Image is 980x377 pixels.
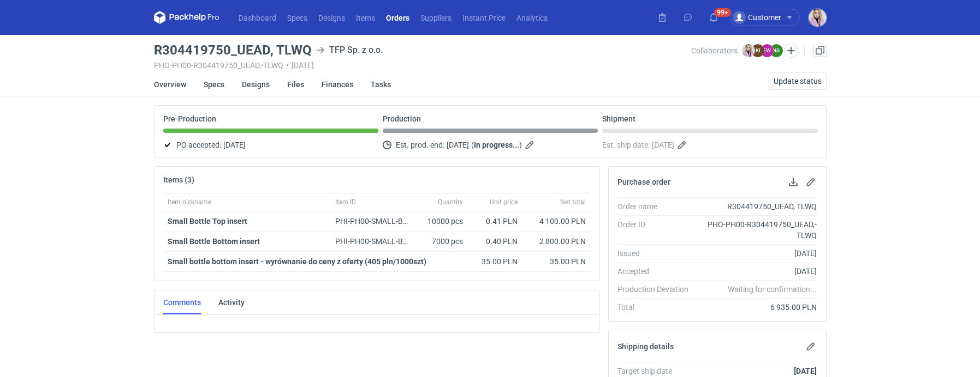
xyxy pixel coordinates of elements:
[154,61,692,70] div: PHO-PH00-R304419750_UEAD,-TLWQ [DATE]
[286,61,289,70] span: •
[733,11,781,24] div: Customer
[697,248,817,259] div: [DATE]
[526,216,586,227] div: 4 100.00 PLN
[617,342,674,351] h2: Shipping details
[728,284,817,295] em: Waiting for confirmation...
[154,44,312,57] h3: R304419750_UEAD, TLWQ
[617,284,697,295] div: Production Deviation
[168,217,247,226] a: Small Bottle Top insert
[472,256,518,267] div: 35.00 PLN
[617,219,697,241] div: Order ID
[705,9,722,26] button: 99+
[761,44,774,57] figcaption: EW
[242,72,270,96] a: Designs
[804,340,817,353] button: Edit shipping details
[783,44,798,58] button: Edit collaborators
[617,178,670,186] h2: Purchase order
[617,302,697,313] div: Total
[154,11,219,24] svg: Packhelp Pro
[163,175,194,184] h2: Items (3)
[524,138,537,151] button: Edit estimated production end date
[335,236,408,247] div: PHI-PH00-SMALL-BOTTLE-BOTTOM-INSERT
[769,72,827,90] button: Update status
[472,236,518,247] div: 0.40 PLN
[413,211,467,232] div: 10000 pcs
[652,138,674,151] span: [DATE]
[602,138,817,151] div: Est. ship date:
[813,44,827,57] a: Duplicate
[383,114,421,123] p: Production
[168,198,211,206] span: Item nickname
[438,198,463,206] span: Quantity
[335,198,356,206] span: Item ID
[526,236,586,247] div: 2 800.00 PLN
[770,44,783,57] figcaption: NS
[204,72,224,96] a: Specs
[697,266,817,277] div: [DATE]
[490,198,518,206] span: Unit price
[371,72,391,96] a: Tasks
[617,248,697,259] div: Issued
[560,198,586,206] span: Net total
[472,216,518,227] div: 0.41 PLN
[697,302,817,313] div: 6 935.00 PLN
[474,141,519,149] strong: In progress...
[697,201,817,212] div: R304419750_UEAD, TLWQ
[322,72,353,96] a: Finances
[381,11,415,24] a: Orders
[447,138,469,151] span: [DATE]
[313,11,351,24] a: Designs
[351,11,381,24] a: Items
[794,367,817,375] strong: [DATE]
[519,141,522,149] em: )
[335,216,408,227] div: PHI-PH00-SMALL-BOTTLE-TOP-INSERT
[168,257,426,266] strong: Small bottle bottom insert - wyrównanie do ceny z oferty (405 pln/1000szt)
[218,290,245,314] a: Activity
[617,201,697,212] div: Order name
[316,44,383,57] div: TFP Sp. z o.o.
[511,11,553,24] a: Analytics
[168,237,260,246] a: Small Bottle Bottom insert
[287,72,304,96] a: Files
[163,114,216,123] p: Pre-Production
[233,11,282,24] a: Dashboard
[471,141,474,149] em: (
[526,256,586,267] div: 35.00 PLN
[691,46,738,55] span: Collaborators
[697,219,817,241] div: PHO-PH00-R304419750_UEAD,-TLWQ
[383,138,598,151] div: Est. prod. end:
[163,290,201,314] a: Comments
[457,11,511,24] a: Instant Price
[751,44,764,57] figcaption: KI
[154,72,186,96] a: Overview
[617,366,697,376] div: Target ship date
[809,9,827,27] img: Klaudia Wiśniewska
[223,138,246,151] span: [DATE]
[774,77,822,85] span: Update status
[415,11,457,24] a: Suppliers
[804,175,817,188] button: Edit purchase order
[617,266,697,277] div: Accepted
[282,11,313,24] a: Specs
[730,9,809,26] button: Customer
[787,175,800,188] button: Download PO
[602,114,635,123] p: Shipment
[676,138,690,151] button: Edit estimated shipping date
[742,44,755,57] img: Klaudia Wiśniewska
[163,138,378,151] div: PO accepted:
[413,232,467,252] div: 7000 pcs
